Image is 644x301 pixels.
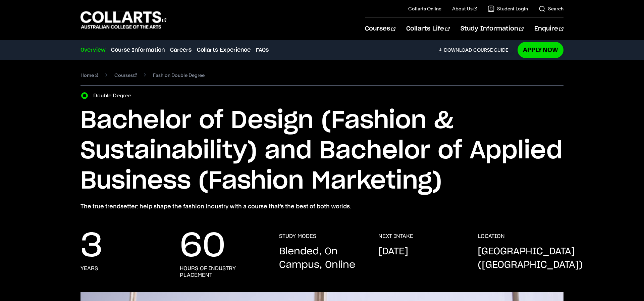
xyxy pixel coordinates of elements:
a: About Us [452,5,477,12]
p: [GEOGRAPHIC_DATA] ([GEOGRAPHIC_DATA]) [478,245,583,272]
h3: LOCATION [478,233,505,240]
a: Course Information [111,46,165,54]
h3: hours of industry placement [180,265,266,279]
h3: STUDY MODES [279,233,316,240]
span: Download [444,47,472,53]
a: FAQs [256,46,269,54]
h3: NEXT INTAKE [378,233,413,240]
a: Enquire [534,18,563,40]
a: Study Information [461,18,524,40]
a: Collarts Online [408,5,441,12]
a: Overview [80,46,106,54]
h1: Bachelor of Design (Fashion & Sustainability) and Bachelor of Applied Business (Fashion Marketing) [80,106,563,196]
div: Go to homepage [80,10,166,30]
a: Careers [170,46,192,54]
p: Blended, On Campus, Online [279,245,365,272]
label: Double Degree [93,91,135,100]
a: Collarts Life [406,18,449,40]
a: Student Login [488,5,528,12]
span: Fashion Double Degree [153,70,205,80]
a: Home [80,70,98,80]
a: Apply Now [518,42,563,58]
h3: years [80,265,98,272]
a: DownloadCourse Guide [438,47,514,53]
p: [DATE] [378,245,408,258]
a: Collarts Experience [197,46,251,54]
a: Search [539,5,563,12]
a: Courses [365,18,395,40]
p: 3 [80,233,103,260]
p: The true trendsetter: help shape the fashion industry with a course that’s the best of both worlds. [80,202,563,211]
a: Courses [114,70,137,80]
p: 60 [180,233,225,260]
